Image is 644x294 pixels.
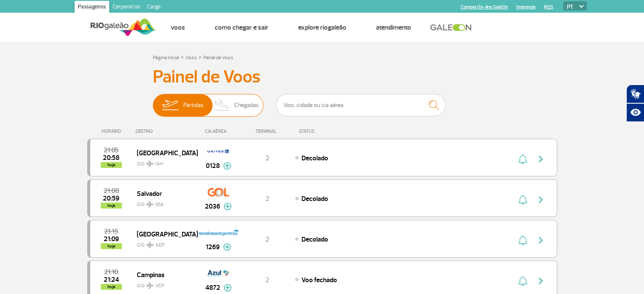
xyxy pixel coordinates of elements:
a: Cargo [144,1,164,14]
button: Abrir tradutor de língua de sinais. [626,85,644,103]
span: AEP [155,242,165,249]
span: 2025-09-30 21:09:03 [104,236,119,242]
span: GIG [137,278,191,290]
span: SSA [155,201,164,209]
span: 1269 [206,242,220,252]
img: sino-painel-voo.svg [518,235,527,245]
img: destiny_airplane.svg [146,160,154,167]
button: Abrir recursos assistivos. [626,103,644,122]
span: Partidas [183,94,204,116]
a: Como chegar e sair [215,23,268,32]
span: GIG [137,196,191,209]
span: IAH [155,160,163,168]
a: RQS [544,4,553,10]
span: 2 [265,276,269,284]
a: Voos [171,23,185,32]
img: sino-painel-voo.svg [518,276,527,286]
span: 2025-09-30 21:15:00 [104,228,118,234]
span: 2025-09-30 21:24:00 [104,277,119,283]
span: 2 [265,235,269,244]
input: Voo, cidade ou cia aérea [276,94,445,116]
div: DESTINO [135,129,197,134]
a: Explore RIOgaleão [298,23,346,32]
a: > [199,52,202,62]
span: 2036 [205,201,220,212]
span: 2025-09-30 21:00:00 [104,188,119,194]
img: destiny_airplane.svg [146,282,154,289]
div: HORÁRIO [90,129,136,134]
img: destiny_airplane.svg [146,242,154,248]
img: slider-desembarque [210,94,235,116]
a: Voos [185,55,197,61]
img: sino-painel-voo.svg [518,195,527,205]
span: 2025-09-30 21:10:00 [104,269,118,275]
img: seta-direita-painel-voo.svg [536,154,546,164]
span: GIG [137,156,191,168]
span: GIG [137,237,191,249]
span: Campinas [137,269,191,280]
span: [GEOGRAPHIC_DATA] [137,228,191,239]
span: Voo fechado [301,276,337,284]
a: Imprensa [517,4,536,10]
a: Corporativo [109,1,144,14]
span: hoje [101,162,122,168]
a: > [181,52,184,62]
img: mais-info-painel-voo.svg [223,162,231,170]
span: VCP [155,282,164,290]
img: seta-direita-painel-voo.svg [536,276,546,286]
h3: Painel de Voos [153,66,492,88]
span: 2 [265,195,269,203]
a: Compra On-line GaleOn [461,4,508,10]
span: Salvador [137,188,191,199]
img: sino-painel-voo.svg [518,154,527,164]
span: hoje [101,203,122,209]
span: 2025-09-30 20:58:32 [103,155,119,161]
img: mais-info-painel-voo.svg [223,243,231,251]
a: Painel de Voos [203,55,233,61]
span: Decolado [301,154,328,162]
a: Passageiros [75,1,109,14]
div: CIA AÉREA [197,129,240,134]
img: slider-embarque [157,94,183,116]
span: Chegadas [234,94,259,116]
span: 2025-09-30 21:05:00 [104,147,119,153]
span: 4872 [205,283,220,293]
img: mais-info-painel-voo.svg [224,203,232,210]
span: Decolado [301,195,328,203]
span: 2025-09-30 20:59:00 [103,195,119,201]
div: TERMINAL [240,129,295,134]
span: Decolado [301,235,328,244]
a: Página Inicial [153,55,179,61]
img: destiny_airplane.svg [146,201,154,208]
div: STATUS [295,129,364,134]
span: hoje [101,243,122,249]
span: [GEOGRAPHIC_DATA] [137,147,191,158]
img: seta-direita-painel-voo.svg [536,235,546,245]
img: mais-info-painel-voo.svg [224,284,232,291]
span: 2 [265,154,269,162]
span: 0128 [206,161,220,171]
span: hoje [101,284,122,290]
a: Atendimento [376,23,411,32]
img: seta-direita-painel-voo.svg [536,195,546,205]
div: Plugin de acessibilidade da Hand Talk. [626,85,644,122]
